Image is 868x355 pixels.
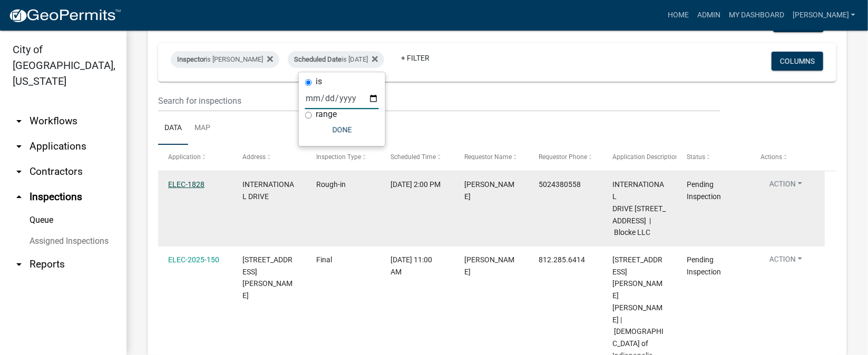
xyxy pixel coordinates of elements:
span: Pending Inspection [687,255,721,276]
span: Rough-in [316,180,346,189]
span: Address [242,153,266,161]
button: Action [761,254,811,269]
a: Admin [693,5,725,25]
a: My Dashboard [725,5,788,25]
span: Requestor Name [464,153,512,161]
span: Status [687,153,705,161]
span: Application Description [612,153,679,161]
a: ELEC-1828 [168,180,204,189]
label: range [316,110,337,119]
a: ELEC-2025-150 [168,255,219,264]
span: Actions [761,153,783,161]
span: Inspector [177,55,206,63]
span: Kaleb Phillips [464,180,514,201]
span: Scheduled Date [294,55,342,63]
div: is [DATE] [288,51,384,68]
button: Done [305,120,379,139]
a: [PERSON_NAME] [788,5,860,25]
i: arrow_drop_down [13,258,25,271]
i: arrow_drop_down [13,115,25,127]
span: INTERNATIONAL DRIVE [242,180,294,201]
datatable-header-cell: Requestor Name [454,145,529,170]
datatable-header-cell: Requestor Phone [529,145,603,170]
span: 812.285.6414 [539,255,585,264]
span: 5024380558 [539,180,581,189]
a: Home [664,5,693,25]
span: 321 E. CHESTNUT STREET [242,255,292,300]
span: Requestor Phone [539,153,587,161]
button: Action [761,179,811,194]
i: arrow_drop_up [13,191,25,203]
div: [DATE] 11:00 AM [391,254,444,278]
div: [DATE] 2:00 PM [391,179,444,191]
span: Scheduled Time [391,153,436,161]
datatable-header-cell: Application [158,145,232,170]
span: Application [168,153,201,161]
datatable-header-cell: Scheduled Time [381,145,455,170]
button: Export [773,13,824,32]
div: is [PERSON_NAME] [171,51,279,68]
span: Final [316,255,332,264]
i: arrow_drop_down [13,140,25,153]
span: Pending Inspection [687,180,721,201]
datatable-header-cell: Inspection Type [306,145,381,170]
datatable-header-cell: Actions [750,145,825,170]
a: Map [188,112,217,145]
a: + Filter [393,48,438,67]
datatable-header-cell: Status [677,145,751,170]
datatable-header-cell: Application Description [602,145,677,170]
a: Data [158,112,188,145]
input: Search for inspections [158,90,720,112]
datatable-header-cell: Address [232,145,307,170]
span: INTERNATIONAL DRIVE 400 International Drive | Blocke LLC [612,180,666,236]
button: Columns [772,52,823,71]
label: is [316,77,322,86]
span: Inspection Type [316,153,361,161]
i: arrow_drop_down [13,165,25,178]
span: Harold Satterly [464,255,514,276]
